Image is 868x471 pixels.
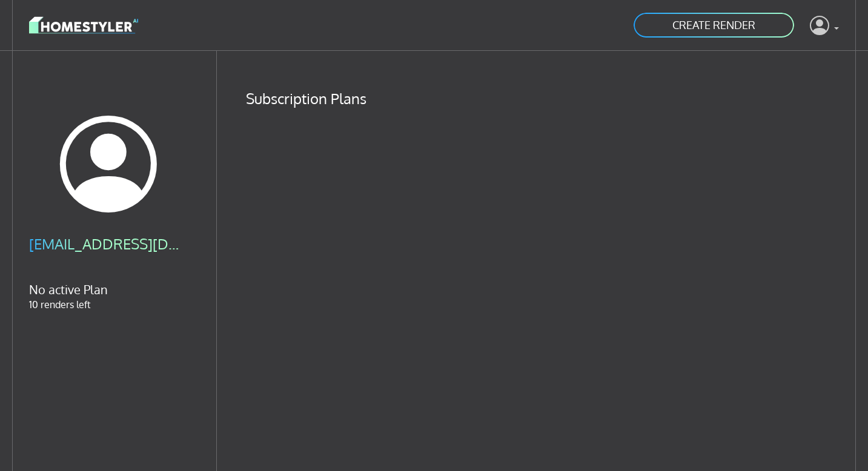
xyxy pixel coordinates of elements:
[246,90,839,108] h4: Subscription Plans
[29,15,138,36] img: logo-3de290ba35641baa71223ecac5eacb59cb85b4c7fdf211dc9aaecaaee71ea2f8.svg
[632,12,795,39] a: CREATE RENDER
[29,282,187,297] h5: No active Plan
[29,235,187,312] div: 10 renders left
[29,235,187,253] h4: [EMAIL_ADDRESS][DOMAIN_NAME]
